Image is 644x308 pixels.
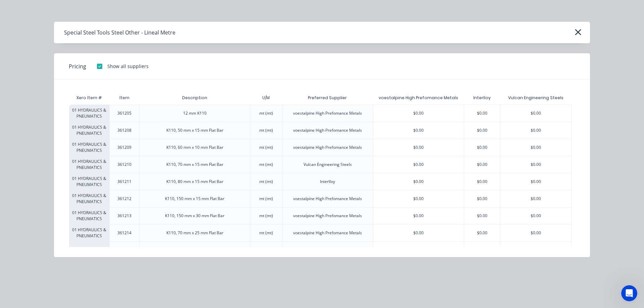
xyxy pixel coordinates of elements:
div: $0.00 [373,225,464,241]
div: Interlloy [320,179,335,185]
div: $0.00 [373,105,464,122]
div: 01 HYDRAULICS & PNEUMATICS [69,207,109,224]
div: $0.00 [500,242,571,264]
div: K110, 50 mm x 15 mm Flat Bar [166,127,223,133]
div: $0.00 [500,190,571,207]
div: I have just added a credit to the xero bill, but it was for order 2822 for balco [30,195,123,208]
div: $0.00 [500,122,571,139]
div: Caitlin says… [5,191,129,217]
div: Factory says… [5,96,129,142]
div: Did that answer your question? [5,14,90,29]
div: voestalpine High Prefomance Metals [293,144,362,150]
div: $0.00 [464,105,500,122]
div: $0.00 [464,139,500,156]
button: go back [4,3,17,15]
div: Item [114,89,135,106]
div: Factory says… [5,54,129,96]
div: voestalpine High Prefomance Metals [293,127,362,133]
img: Profile image for Maricar [30,143,37,150]
button: Upload attachment [32,220,37,225]
h1: Maricar [33,3,53,8]
div: voestalpine High Prefomance Metals [379,95,458,101]
div: K110, 80 mm x 15 mm Flat Bar [166,179,223,185]
div: $0.00 [464,122,500,139]
div: 361212 [117,196,131,202]
div: Hi [PERSON_NAME], let me look into this for you now. Could you please confirm which order this is... [11,162,105,181]
button: Start recording [43,220,48,225]
div: mt (mt) [259,127,273,133]
div: $0.00 [373,139,464,156]
div: mt (mt) [259,196,273,202]
div: $0.00 [373,173,464,190]
div: $0.00 [500,139,571,156]
div: K110, 150 mm x 30 mm Flat Bar [165,213,224,219]
div: 361211 [117,179,131,185]
p: Active 30m ago [33,8,67,15]
div: mt (mt) [259,179,273,185]
div: $0.00 [464,207,500,224]
div: 361214 [117,230,131,236]
button: Send a message… [115,217,126,228]
div: 01 HYDRAULICS & PNEUMATICS [69,241,109,264]
button: Gif picker [21,220,26,225]
div: $0.00 [464,156,500,173]
div: Vulcan Engineering Steels [304,162,352,168]
div: voestalpine High Prefomance Metals [293,110,362,116]
div: I have just added a credit to the xero bill, but it was for order 2822 for balco [24,191,129,212]
div: voestalpine High Prefomance Metals [293,196,362,202]
div: 12 mm K110 [183,110,207,116]
div: 01 HYDRAULICS & PNEUMATICS [69,190,109,207]
div: I'm sorry again that the explanation didn't resolve your concern. Would you like to provide more ... [5,96,110,137]
div: 01 HYDRAULICS & PNEUMATICS [69,224,109,241]
div: I'm sorry to hear that didn't answer your question. Could you please share more details about the... [5,54,110,95]
div: $0.00 [373,207,464,224]
div: mt (mt) [259,162,273,168]
div: $0.00 [500,207,571,224]
div: Factory says… [5,14,129,35]
div: 361213 [117,213,131,219]
div: $0.00 [373,156,464,173]
img: Profile image for Maricar [19,4,30,14]
div: $0.00 [500,173,571,190]
div: Did that answer your question? [11,18,85,25]
div: Special Steel Tools Steel Other - Lineal Metre [64,28,175,37]
div: $0.00 [373,122,464,139]
div: mt (mt) [259,144,273,150]
div: Hi [PERSON_NAME], let me look into this for you now. Could you please confirm which order this is... [5,158,110,185]
div: 01 HYDRAULICS & PNEUMATICS [69,122,109,139]
div: K110, 70 mm x 25 mm Flat Bar [166,230,223,236]
div: voestalpine High Prefomance Metals [293,230,362,236]
div: 361210 [117,162,131,168]
div: $0.00 [464,173,500,190]
div: Show all suppliers [107,63,149,70]
div: voestalpine High Prefomance Metals [293,213,362,219]
div: 361208 [117,127,131,133]
div: 01 HYDRAULICS & PNEUMATICS [69,139,109,156]
div: $0.00 [500,156,571,173]
div: Maricar says… [5,142,129,158]
div: 361209 [117,144,131,150]
b: Maricar [39,144,56,149]
div: $0.00 [373,190,464,207]
div: $0.00 [373,242,464,264]
div: 01 HYDRAULICS & PNEUMATICS [69,156,109,173]
span: Pricing [69,62,86,70]
div: Caitlin says… [5,35,129,55]
div: mt (mt) [259,213,273,219]
div: 01 HYDRAULICS & PNEUMATICS [69,173,109,190]
div: K110, 150 mm x 15 mm Flat Bar [165,196,224,202]
div: 01 HYDRAULICS & PNEUMATICS [69,105,109,122]
div: $0.00 [500,225,571,241]
div: Description [177,89,213,106]
div: Vulcan Engineering Steels [508,95,563,101]
div: $0.00 [464,225,500,241]
button: Home [105,3,118,15]
div: K110, 70 mm x 15 mm Flat Bar [166,162,223,168]
div: I'm sorry to hear that didn't answer your question. Could you please share more details about the... [11,58,105,91]
iframe: Intercom live chat [621,285,637,301]
div: K110, 60 mm x 10 mm Flat Bar [166,144,223,150]
div: no [112,35,129,49]
div: Interlloy [473,95,491,101]
div: mt (mt) [259,110,273,116]
div: Close [118,3,130,15]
